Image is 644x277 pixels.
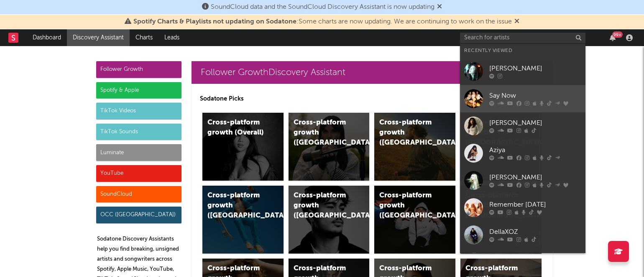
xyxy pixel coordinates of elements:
a: DellaXOZ [460,221,585,249]
a: Cross-platform growth ([GEOGRAPHIC_DATA]/GSA) [374,186,455,254]
div: Cross-platform growth ([GEOGRAPHIC_DATA]) [294,191,350,221]
span: Dismiss [514,18,519,25]
p: Sodatone Picks [200,94,544,104]
a: Cross-platform growth ([GEOGRAPHIC_DATA]) [374,113,455,181]
a: Remember [DATE] [460,194,585,221]
a: Leads [158,29,185,46]
a: Parlay [460,249,585,276]
div: 99 + [612,31,623,38]
div: SoundCloud [96,186,181,203]
a: Cross-platform growth ([GEOGRAPHIC_DATA]) [289,186,370,254]
div: TikTok Videos [96,103,181,119]
a: Dashboard [27,29,67,46]
a: Cross-platform growth ([GEOGRAPHIC_DATA]) [289,113,370,181]
div: [PERSON_NAME] [489,173,581,183]
div: OCC ([GEOGRAPHIC_DATA]) [96,207,181,223]
div: [PERSON_NAME] [489,64,581,74]
div: Cross-platform growth ([GEOGRAPHIC_DATA]) [294,118,350,148]
span: SoundCloud data and the SoundCloud Discovery Assistant is now updating [211,4,434,10]
div: [PERSON_NAME] [489,118,581,128]
input: Search for artists [460,33,585,43]
a: Cross-platform growth (Overall) [202,113,284,181]
div: YouTube [96,165,181,182]
a: [PERSON_NAME] [460,58,585,85]
a: Charts [130,29,158,46]
a: [PERSON_NAME] [460,112,585,140]
button: 99+ [610,34,616,41]
a: Aziya [460,140,585,167]
div: Say Now [489,91,581,101]
a: Cross-platform growth ([GEOGRAPHIC_DATA]) [202,186,284,254]
div: TikTok Sounds [96,124,181,140]
div: Spotify & Apple [96,82,181,99]
a: Say Now [460,85,585,112]
div: Cross-platform growth ([GEOGRAPHIC_DATA]) [379,118,436,148]
div: Follower Growth [96,61,181,78]
div: Cross-platform growth ([GEOGRAPHIC_DATA]) [207,191,264,221]
div: Luminate [96,144,181,161]
div: DellaXOZ [489,227,581,237]
span: Spotify Charts & Playlists not updating on Sodatone [133,18,296,25]
a: [PERSON_NAME] [460,167,585,194]
span: Dismiss [437,4,442,10]
div: Remember [DATE] [489,200,581,210]
a: Discovery Assistant [67,29,130,46]
div: Cross-platform growth (Overall) [207,118,264,138]
a: Follower GrowthDiscovery Assistant [192,61,553,84]
div: Aziya [489,145,581,155]
div: Recently Viewed [464,46,581,56]
span: : Some charts are now updating. We are continuing to work on the issue [133,18,512,25]
div: Cross-platform growth ([GEOGRAPHIC_DATA]/GSA) [379,191,436,221]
